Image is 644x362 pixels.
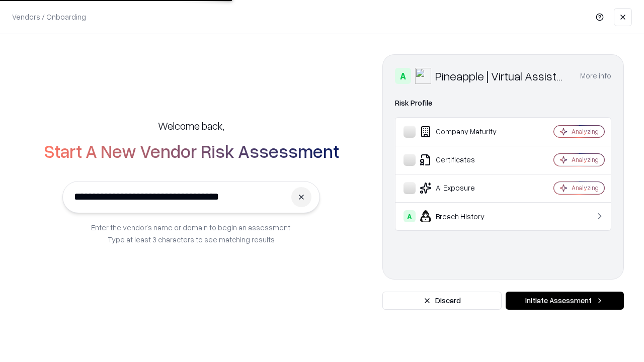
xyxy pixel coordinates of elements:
[404,182,524,194] div: AI Exposure
[12,12,86,22] p: Vendors / Onboarding
[506,292,624,310] button: Initiate Assessment
[158,119,224,133] h5: Welcome back,
[404,210,524,222] div: Breach History
[435,68,568,84] div: Pineapple | Virtual Assistant Agency
[415,68,431,84] img: Pineapple | Virtual Assistant Agency
[404,154,524,166] div: Certificates
[404,210,416,222] div: A
[91,221,292,245] p: Enter the vendor’s name or domain to begin an assessment. Type at least 3 characters to see match...
[580,67,611,85] button: More info
[572,127,599,136] div: Analyzing
[395,97,611,109] div: Risk Profile
[382,292,502,310] button: Discard
[44,141,339,161] h2: Start A New Vendor Risk Assessment
[395,68,411,84] div: A
[572,155,599,164] div: Analyzing
[404,126,524,138] div: Company Maturity
[572,184,599,192] div: Analyzing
